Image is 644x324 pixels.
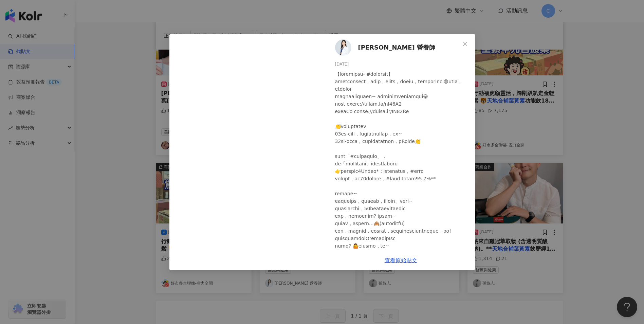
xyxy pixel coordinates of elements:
[458,37,472,51] button: Close
[462,41,468,47] span: close
[335,39,351,56] img: KOL Avatar
[169,34,324,270] iframe: fb:post Facebook Social Plugin
[385,257,417,264] a: 查看原始貼文
[335,39,460,56] a: KOL Avatar[PERSON_NAME] 營養師
[358,43,436,52] span: [PERSON_NAME] 營養師
[335,61,470,68] div: [DATE]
